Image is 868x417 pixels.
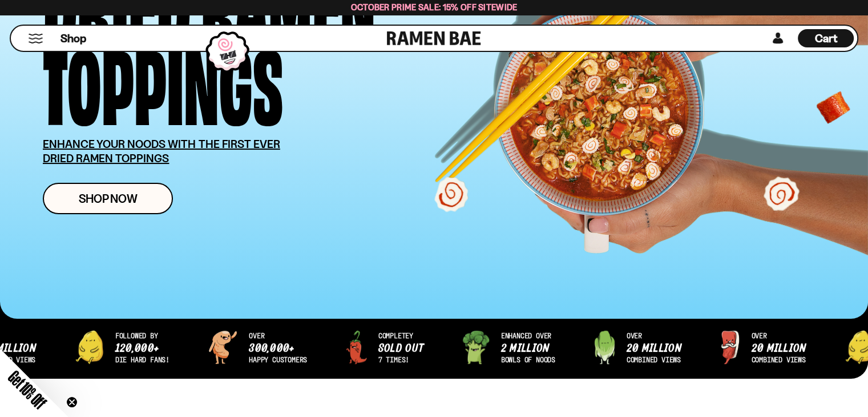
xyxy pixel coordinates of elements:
span: October Prime Sale: 15% off Sitewide [351,2,518,13]
span: Get 10% Off [5,367,50,412]
button: Close teaser [66,396,78,408]
a: Shop Now [43,183,173,214]
span: Cart [815,31,837,45]
div: Cart [798,26,854,51]
u: ENHANCE YOUR NOODS WITH THE FIRST EVER DRIED RAMEN TOPPINGS [43,137,280,165]
span: Shop [60,31,86,46]
span: Shop Now [79,193,138,205]
button: Mobile Menu Trigger [28,34,43,43]
a: Shop [60,29,86,47]
div: Toppings [43,42,283,120]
